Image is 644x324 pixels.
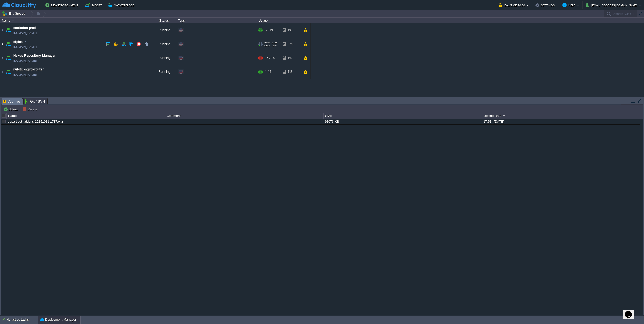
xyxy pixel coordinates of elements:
a: contratos-prod [13,25,36,30]
span: 21% [272,41,277,44]
div: No active tasks [6,316,38,324]
span: 1% [272,44,277,47]
a: casa-tibet-addons-20251011-1737.war [8,120,63,123]
div: Usage [257,18,310,23]
iframe: chat widget [623,304,639,319]
a: [DOMAIN_NAME] [13,30,37,35]
div: 1% [283,23,299,37]
button: Import [85,2,104,8]
div: Running [151,23,176,37]
div: Name [1,18,151,23]
div: Comment [165,113,323,119]
img: AMDAwAAAACH5BAEAAAAALAAAAAABAAEAAAICRAEAOw== [5,37,12,51]
span: Archive [3,98,20,105]
a: Nexus Repository Manager [13,53,56,58]
button: Marketplace [108,2,136,8]
img: AMDAwAAAACH5BAEAAAAALAAAAAABAAEAAAICRAEAOw== [0,37,4,51]
button: Delete [23,107,39,111]
div: Tags [177,18,257,23]
div: 5 / 19 [265,23,273,37]
a: [DOMAIN_NAME] [13,44,37,49]
span: Git / SVN [25,98,45,104]
div: Upload Date [482,113,640,119]
img: AMDAwAAAACH5BAEAAAAALAAAAAABAAEAAAICRAEAOw== [5,23,12,37]
button: [EMAIL_ADDRESS][DOMAIN_NAME] [586,2,639,8]
button: Balance ₹0.00 [499,2,526,8]
img: CloudJiffy [2,2,36,8]
div: 91073 KB [324,119,481,124]
div: 15 / 15 [265,51,275,65]
button: Settings [535,2,556,8]
div: 1 / 4 [265,65,271,79]
div: Name [7,113,165,119]
button: Help [562,2,577,8]
div: 1% [283,51,299,65]
div: Running [151,65,176,79]
button: Upload [3,107,20,111]
span: CPU [264,44,270,47]
div: Status [151,18,176,23]
img: AMDAwAAAACH5BAEAAAAALAAAAAABAAEAAAICRAEAOw== [0,23,4,37]
a: [DOMAIN_NAME] [13,58,37,63]
img: AMDAwAAAACH5BAEAAAAALAAAAAABAAEAAAICRAEAOw== [12,20,14,21]
button: Deployment Manager [40,317,76,322]
button: Env Groups [2,10,27,17]
span: RAM [264,41,270,44]
div: Running [151,51,176,65]
button: New Environment [45,2,80,8]
div: 57% [283,37,299,51]
img: AMDAwAAAACH5BAEAAAAALAAAAAABAAEAAAICRAEAOw== [0,65,4,79]
div: 17:51 | [DATE] [482,119,640,124]
a: [DOMAIN_NAME] [13,72,37,77]
img: AMDAwAAAACH5BAEAAAAALAAAAAABAAEAAAICRAEAOw== [5,51,12,65]
div: Running [151,37,176,51]
div: Size [324,113,482,119]
a: nubitic-nginx-router [13,67,44,72]
div: 1% [283,65,299,79]
img: AMDAwAAAACH5BAEAAAAALAAAAAABAAEAAAICRAEAOw== [5,65,12,79]
img: AMDAwAAAACH5BAEAAAAALAAAAAABAAEAAAICRAEAOw== [0,51,4,65]
a: ctplus [13,39,23,44]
